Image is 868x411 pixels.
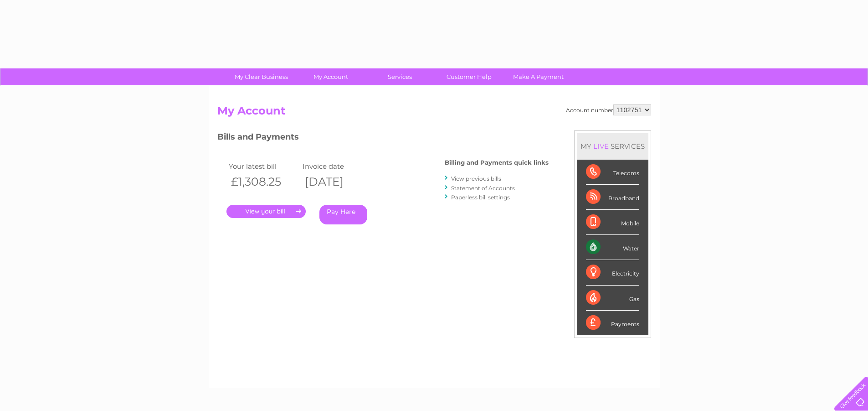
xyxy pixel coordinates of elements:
a: Customer Help [431,68,507,85]
a: My Account [293,68,368,85]
div: Broadband [586,185,639,210]
div: MY SERVICES [577,133,648,159]
h2: My Account [217,104,651,122]
td: Invoice date [300,160,375,172]
h4: Billing and Payments quick links [445,159,549,166]
div: Gas [586,286,639,311]
th: £1,308.25 [226,172,301,191]
a: Paperless bill settings [451,194,510,201]
div: Account number [566,104,651,115]
a: . [226,205,306,218]
a: Make A Payment [501,68,576,85]
a: Statement of Accounts [451,185,515,192]
h3: Bills and Payments [217,130,549,146]
th: [DATE] [300,172,375,191]
a: My Clear Business [224,68,299,85]
a: View previous bills [451,175,501,182]
div: Electricity [586,260,639,285]
td: Your latest bill [226,160,301,172]
a: Services [362,68,437,85]
div: Mobile [586,210,639,235]
div: Payments [586,311,639,335]
div: Telecoms [586,160,639,185]
div: LIVE [591,142,611,151]
div: Water [586,235,639,260]
a: Pay Here [319,205,367,224]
